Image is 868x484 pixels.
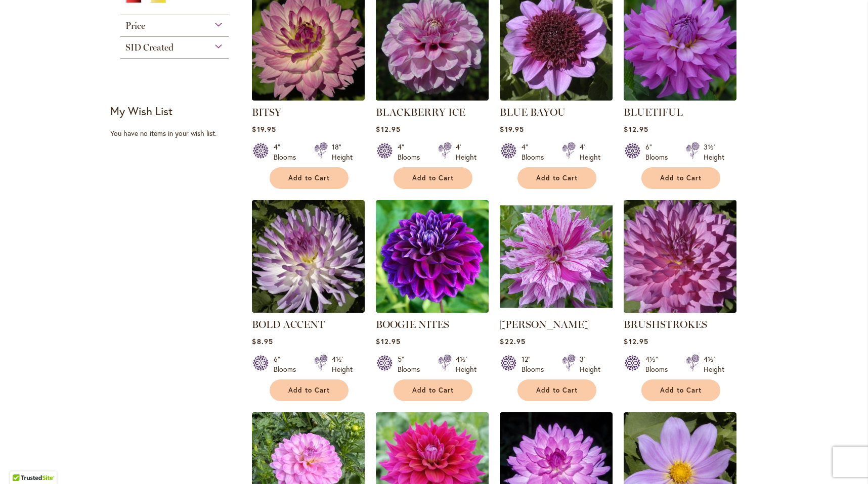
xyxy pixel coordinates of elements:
[517,167,596,189] button: Add to Cart
[660,386,702,395] span: Add to Cart
[500,106,566,118] a: BLUE BAYOU
[522,142,550,162] div: 4" Blooms
[500,336,525,346] span: $22.95
[125,20,145,31] span: Price
[621,197,740,315] img: BRUSHSTROKES
[252,318,325,330] a: BOLD ACCENT
[624,318,707,330] a: BRUSHSTROKES
[500,93,613,103] a: BLUE BAYOU
[624,336,648,346] span: $12.95
[660,174,702,182] span: Add to Cart
[110,104,172,118] strong: My Wish List
[252,336,273,346] span: $8.95
[456,142,476,162] div: 4' Height
[252,106,281,118] a: BITSY
[645,142,674,162] div: 6" Blooms
[522,354,550,374] div: 12" Blooms
[624,124,648,134] span: $12.95
[376,305,489,315] a: BOOGIE NITES
[270,167,349,189] button: Add to Cart
[125,42,173,53] span: SID Created
[376,200,489,313] img: BOOGIE NITES
[376,318,449,330] a: BOOGIE NITES
[376,93,489,103] a: BLACKBERRY ICE
[376,336,400,346] span: $12.95
[536,174,578,182] span: Add to Cart
[8,448,36,476] iframe: Launch Accessibility Center
[624,106,683,118] a: BLUETIFUL
[624,93,736,103] a: Bluetiful
[288,386,330,395] span: Add to Cart
[274,354,302,374] div: 6" Blooms
[517,379,596,401] button: Add to Cart
[110,128,245,138] div: You have no items in your wish list.
[580,354,600,374] div: 3' Height
[394,167,472,189] button: Add to Cart
[288,174,330,182] span: Add to Cart
[252,200,365,313] img: BOLD ACCENT
[252,305,365,315] a: BOLD ACCENT
[412,174,454,182] span: Add to Cart
[704,142,724,162] div: 3½' Height
[332,354,353,374] div: 4½' Height
[332,142,353,162] div: 18" Height
[412,386,454,395] span: Add to Cart
[500,318,590,330] a: [PERSON_NAME]
[270,379,349,401] button: Add to Cart
[252,93,365,103] a: BITSY
[704,354,724,374] div: 4½' Height
[641,379,720,401] button: Add to Cart
[398,142,426,162] div: 4" Blooms
[376,106,465,118] a: BLACKBERRY ICE
[536,386,578,395] span: Add to Cart
[645,354,674,374] div: 4½" Blooms
[500,200,613,313] img: Brandon Michael
[274,142,302,162] div: 4" Blooms
[394,379,472,401] button: Add to Cart
[580,142,600,162] div: 4' Height
[624,305,736,315] a: BRUSHSTROKES
[641,167,720,189] button: Add to Cart
[376,124,400,134] span: $12.95
[456,354,476,374] div: 4½' Height
[252,124,276,134] span: $19.95
[500,305,613,315] a: Brandon Michael
[500,124,524,134] span: $19.95
[398,354,426,374] div: 5" Blooms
